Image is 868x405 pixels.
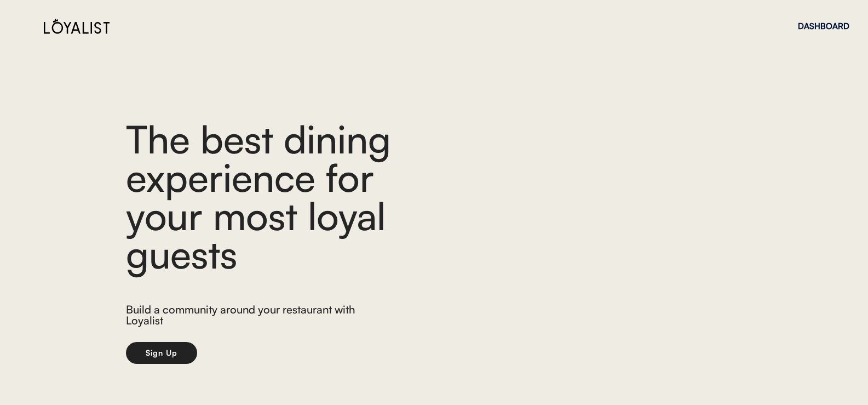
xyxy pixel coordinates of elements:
[44,18,110,34] img: Loyalist%20Logo%20Black.svg
[798,22,849,30] div: DASHBOARD
[126,342,197,364] button: Sign Up
[487,88,743,397] img: yH5BAEAAAAALAAAAAABAAEAAAIBRAA7
[126,304,365,329] div: Build a community around your restaurant with Loyalist
[126,119,455,273] div: The best dining experience for your most loyal guests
